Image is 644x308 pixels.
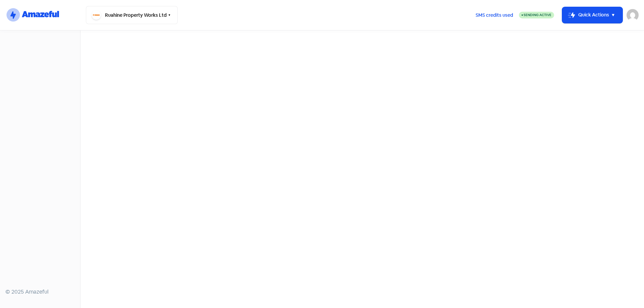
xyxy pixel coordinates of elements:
div: © 2025 Amazeful [5,288,75,296]
a: Sending Active [519,11,554,19]
span: SMS credits used [476,12,513,19]
span: Sending Active [524,13,551,17]
button: Quick Actions [562,7,623,23]
a: SMS credits used [470,11,519,18]
button: Ruahine Property Works Ltd [86,6,178,24]
img: User [627,9,639,21]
